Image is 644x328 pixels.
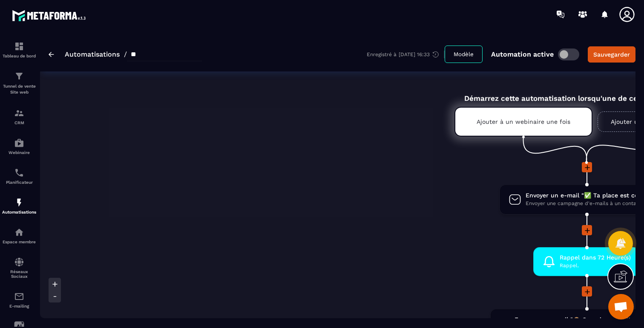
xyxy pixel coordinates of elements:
img: email [14,291,24,302]
img: scheduler [14,168,24,178]
a: automationsautomationsWebinaire [2,131,36,161]
img: automations [14,197,24,208]
p: [DATE] 16:33 [399,51,430,57]
p: Tableau de bord [2,54,36,58]
p: Automatisations [2,210,36,214]
p: Espace membre [2,240,36,244]
p: Tunnel de vente Site web [2,83,36,95]
img: logo [12,8,89,23]
p: Webinaire [2,150,36,155]
div: Ouvrir le chat [608,294,634,319]
a: formationformationTunnel de vente Site web [2,65,36,102]
a: schedulerschedulerPlanificateur [2,161,36,191]
span: Rappel. [560,262,631,270]
img: formation [14,108,24,118]
img: social-network [14,257,24,267]
img: formation [14,71,24,81]
a: automationsautomationsEspace membre [2,221,36,251]
p: Réseaux Sociaux [2,269,36,279]
p: Automation active [491,50,554,58]
p: Ajouter à un webinaire une fois [477,118,570,125]
a: formationformationCRM [2,102,36,131]
a: automationsautomationsAutomatisations [2,191,36,221]
div: Sauvegarder [593,50,630,59]
button: Modèle [445,46,483,63]
a: formationformationTableau de bord [2,35,36,65]
img: automations [14,227,24,237]
div: Enregistré à [367,51,445,58]
a: social-networksocial-networkRéseaux Sociaux [2,251,36,285]
img: arrow [49,52,54,57]
p: E-mailing [2,304,36,308]
a: emailemailE-mailing [2,285,36,315]
p: Planificateur [2,180,36,185]
span: / [124,50,127,58]
button: Sauvegarder [588,46,635,63]
p: CRM [2,120,36,125]
span: Rappel dans 72 Heure(s) [560,254,631,262]
img: automations [14,138,24,148]
img: formation [14,41,24,51]
a: Automatisations [65,50,120,58]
